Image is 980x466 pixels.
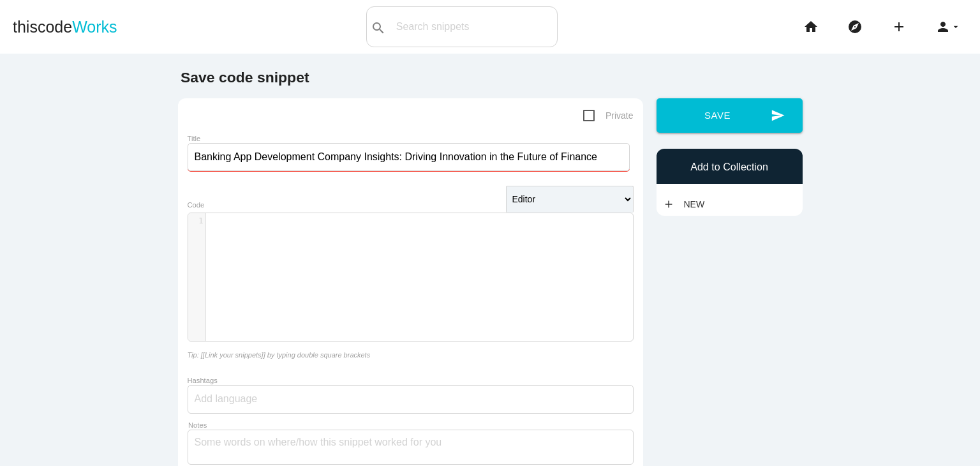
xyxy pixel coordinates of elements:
label: Code [188,201,205,209]
span: Works [72,18,117,36]
i: add [663,193,674,216]
div: 1 [188,216,205,227]
span: Private [583,108,634,124]
i: home [803,6,819,47]
label: Title [188,135,201,142]
i: arrow_drop_down [951,6,961,47]
label: Hashtags [188,377,218,384]
i: explore [847,6,863,47]
i: Tip: [[Link your snippets]] by typing double square brackets [188,351,371,359]
input: Search snippets [390,13,557,40]
i: person [935,6,951,47]
input: What does this code do? [188,143,630,171]
input: Add language [195,386,271,412]
button: search [367,7,390,47]
label: Notes [188,421,207,430]
a: thiscodeWorks [13,6,117,47]
i: send [771,98,785,133]
b: Save code snippet [181,69,309,86]
h6: Add to Collection [663,162,796,173]
button: sendSave [657,98,803,133]
a: addNew [663,193,711,216]
i: add [891,6,907,47]
i: search [371,8,386,49]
